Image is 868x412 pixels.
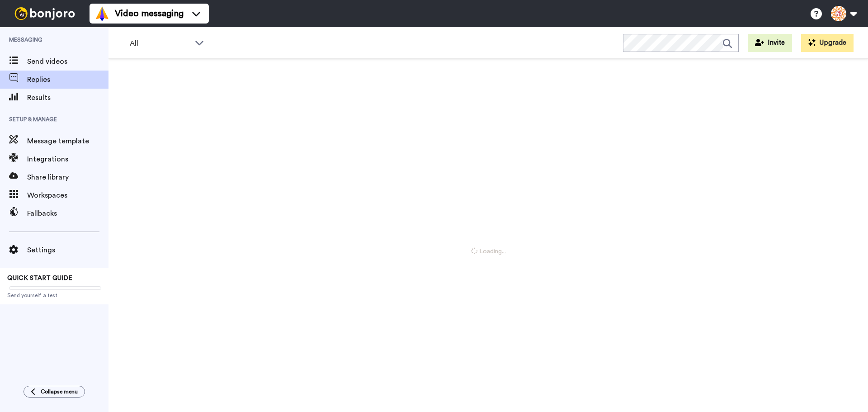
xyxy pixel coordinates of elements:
[41,388,78,395] span: Collapse menu
[27,136,108,147] span: Message template
[27,245,108,256] span: Settings
[748,34,792,52] button: Invite
[11,7,79,20] img: bj-logo-header-white.svg
[27,56,108,67] span: Send videos
[27,154,108,165] span: Integrations
[115,7,184,20] span: Video messaging
[27,74,108,85] span: Replies
[27,190,108,201] span: Workspaces
[471,247,506,256] span: Loading...
[27,92,108,103] span: Results
[130,38,190,49] span: All
[7,275,72,281] span: QUICK START GUIDE
[801,34,854,52] button: Upgrade
[24,386,85,398] button: Collapse menu
[95,6,109,21] img: vm-color.svg
[27,172,108,183] span: Share library
[27,208,108,219] span: Fallbacks
[7,292,101,299] span: Send yourself a test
